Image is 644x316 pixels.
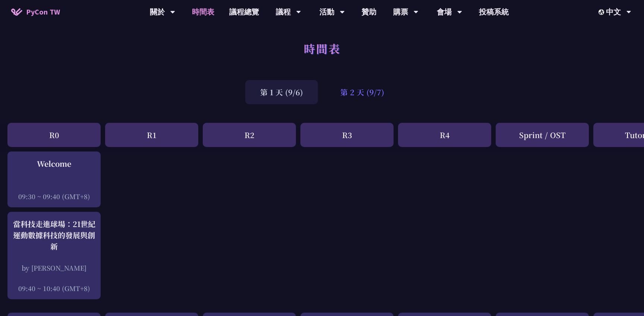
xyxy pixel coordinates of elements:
a: PyCon TW [4,3,67,21]
h1: 時間表 [304,37,341,60]
div: R1 [105,123,198,147]
div: R3 [300,123,394,147]
div: Sprint / OST [496,123,589,147]
div: by [PERSON_NAME] [11,263,97,272]
div: R2 [203,123,296,147]
div: R4 [398,123,491,147]
span: PyCon TW [26,6,60,17]
div: 09:40 ~ 10:40 (GMT+8) [11,284,97,293]
div: Welcome [11,158,97,169]
img: Home icon of PyCon TW 2025 [11,8,22,16]
img: Locale Icon [599,9,606,15]
div: 09:30 ~ 09:40 (GMT+8) [11,192,97,201]
div: 第 2 天 (9/7) [325,80,399,104]
div: 當科技走進球場：21世紀運動數據科技的發展與創新 [11,218,97,252]
div: R0 [7,123,101,147]
a: 當科技走進球場：21世紀運動數據科技的發展與創新 by [PERSON_NAME] 09:40 ~ 10:40 (GMT+8) [11,218,97,293]
div: 第 1 天 (9/6) [245,80,318,104]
